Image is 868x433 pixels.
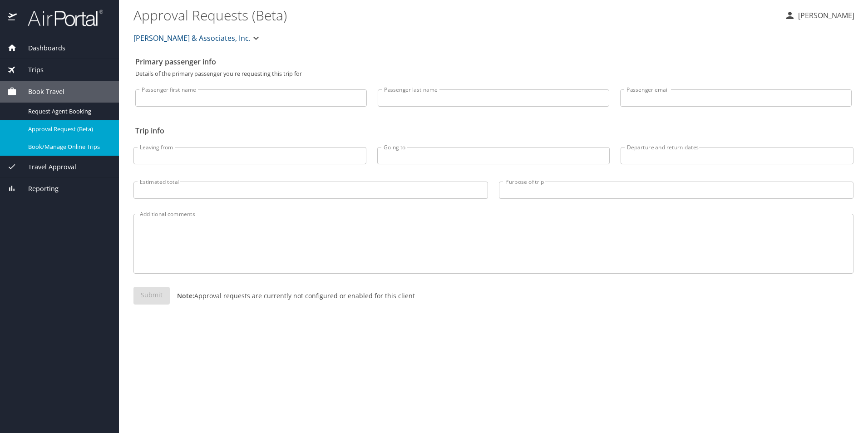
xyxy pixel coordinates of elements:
[133,32,251,44] span: [PERSON_NAME] & Associates, Inc.
[795,10,854,21] p: [PERSON_NAME]
[135,123,852,138] h2: Trip info
[135,54,852,69] h2: Primary passenger info
[135,71,852,77] p: Details of the primary passenger you're requesting this trip for
[177,291,194,300] strong: Note:
[28,143,108,151] span: Book/Manage Online Trips
[130,29,265,47] button: [PERSON_NAME] & Associates, Inc.
[133,1,777,29] h1: Approval Requests (Beta)
[18,9,103,27] img: airportal-logo.png
[17,184,59,194] span: Reporting
[28,125,108,133] span: Approval Request (Beta)
[8,9,18,27] img: icon-airportal.png
[17,162,76,172] span: Travel Approval
[17,43,65,53] span: Dashboards
[17,65,44,75] span: Trips
[781,7,858,24] button: [PERSON_NAME]
[170,291,415,300] p: Approval requests are currently not configured or enabled for this client
[28,107,108,116] span: Request Agent Booking
[17,87,64,97] span: Book Travel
